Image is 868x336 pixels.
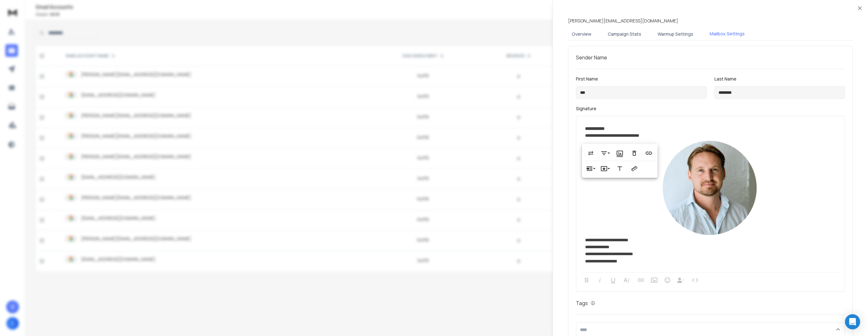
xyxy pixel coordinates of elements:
button: Insert Link [643,147,655,159]
button: Overview [568,27,595,41]
div: Open Intercom Messenger [845,314,860,329]
p: [PERSON_NAME][EMAIL_ADDRESS][DOMAIN_NAME] [568,18,678,24]
button: Align [599,147,611,159]
label: Signature [576,106,845,111]
button: Italic (Ctrl+I) [594,274,606,286]
button: Mailbox Settings [706,27,748,41]
button: Code View [689,274,701,286]
h1: Sender Name [576,54,845,61]
label: Last Name [714,77,845,81]
button: Warmup Settings [654,27,697,41]
button: Display [585,162,597,175]
button: Bold (Ctrl+B) [581,274,593,286]
button: Replace [585,147,597,159]
button: Alternative Text [614,162,626,175]
button: Change Size [628,162,640,175]
h1: Tags [576,299,588,307]
button: Campaign Stats [604,27,645,41]
button: Image Caption [614,147,626,159]
button: Style [599,162,611,175]
label: First Name [576,77,707,81]
button: Remove [628,147,640,159]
